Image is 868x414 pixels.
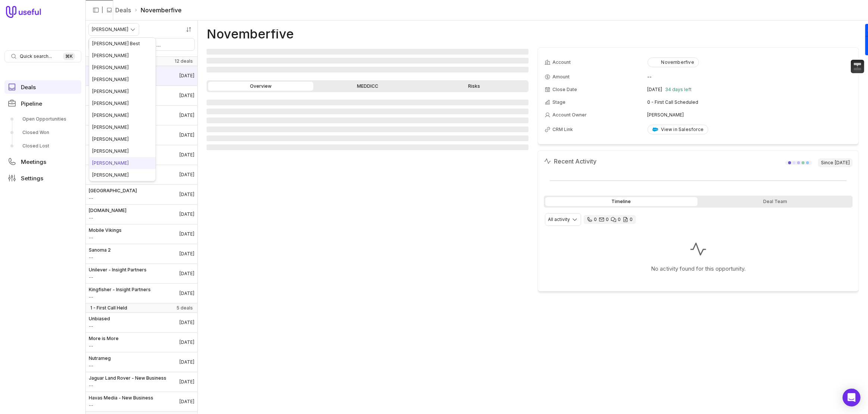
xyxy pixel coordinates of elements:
span: [PERSON_NAME] [92,112,129,118]
span: [PERSON_NAME] [92,88,129,94]
span: [PERSON_NAME] [92,53,129,58]
span: [PERSON_NAME] [92,65,129,70]
span: [PERSON_NAME] [92,124,129,130]
span: [PERSON_NAME] Best [92,41,140,46]
span: [PERSON_NAME] [92,172,129,178]
span: [PERSON_NAME] [92,100,129,106]
span: [PERSON_NAME] [92,136,129,142]
span: [PERSON_NAME] [92,148,129,154]
span: [PERSON_NAME] [92,77,129,82]
span: [PERSON_NAME] [92,160,129,166]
